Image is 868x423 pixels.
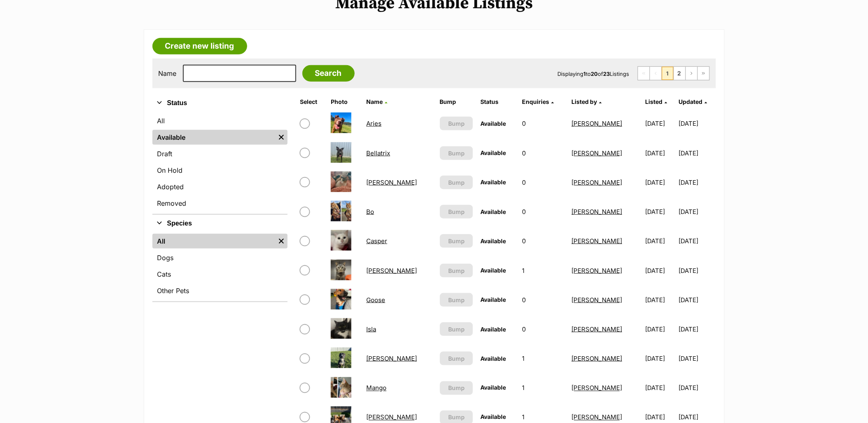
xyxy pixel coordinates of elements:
[642,315,678,343] td: [DATE]
[448,149,465,157] span: Bump
[679,168,715,197] td: [DATE]
[366,296,385,304] a: Goose
[584,70,586,77] strong: 1
[572,414,622,421] a: [PERSON_NAME]
[440,234,473,248] button: Bump
[366,267,417,275] a: [PERSON_NAME]
[572,355,622,362] a: [PERSON_NAME]
[366,355,417,362] a: [PERSON_NAME]
[698,67,709,80] a: Last page
[366,98,387,105] a: Name
[645,98,662,105] span: Listed
[328,95,362,108] th: Photo
[448,296,465,304] span: Bump
[642,168,678,197] td: [DATE]
[572,149,622,157] a: [PERSON_NAME]
[572,120,622,127] a: [PERSON_NAME]
[519,344,567,373] td: 1
[440,264,473,277] button: Bump
[679,98,703,105] span: Updated
[519,315,567,343] td: 0
[152,218,288,229] button: Species
[679,315,715,343] td: [DATE]
[152,283,288,298] a: Other Pets
[522,98,554,105] a: Enquiries
[519,286,567,314] td: 0
[519,227,567,255] td: 0
[480,267,506,274] span: Available
[480,120,506,127] span: Available
[662,67,674,80] span: Page 1
[642,374,678,402] td: [DATE]
[448,237,465,245] span: Bump
[480,384,506,391] span: Available
[519,109,567,138] td: 0
[297,95,327,108] th: Select
[480,179,506,186] span: Available
[152,38,247,54] a: Create new listing
[440,293,473,307] button: Bump
[679,197,715,226] td: [DATE]
[638,67,650,80] span: First page
[159,70,177,77] label: Name
[440,205,473,219] button: Bump
[275,234,288,249] a: Remove filter
[642,109,678,138] td: [DATE]
[152,196,288,211] a: Removed
[152,232,288,301] div: Species
[604,70,610,77] strong: 23
[679,98,707,105] a: Updated
[480,355,506,362] span: Available
[366,237,387,245] a: Casper
[448,325,465,334] span: Bump
[572,98,597,105] span: Listed by
[519,168,567,197] td: 0
[572,98,602,105] a: Listed by
[440,146,473,160] button: Bump
[572,296,622,304] a: [PERSON_NAME]
[679,227,715,255] td: [DATE]
[674,67,686,80] a: Page 2
[366,325,376,333] a: Isla
[366,179,417,186] a: [PERSON_NAME]
[480,237,506,244] span: Available
[572,208,622,216] a: [PERSON_NAME]
[152,267,288,282] a: Cats
[642,344,678,373] td: [DATE]
[650,67,662,80] span: Previous page
[366,149,390,157] a: Bellatrix
[591,70,598,77] strong: 20
[440,381,473,395] button: Bump
[152,234,275,249] a: All
[366,208,374,216] a: Bo
[440,117,473,130] button: Bump
[366,98,383,105] span: Name
[152,130,275,145] a: Available
[152,163,288,178] a: On Hold
[522,98,549,105] span: translation missing: en.admin.listings.index.attributes.enquiries
[480,208,506,215] span: Available
[302,65,355,82] input: Search
[519,256,567,285] td: 1
[152,179,288,194] a: Adopted
[572,237,622,245] a: [PERSON_NAME]
[642,227,678,255] td: [DATE]
[679,374,715,402] td: [DATE]
[366,414,417,421] a: [PERSON_NAME]
[480,149,506,156] span: Available
[679,256,715,285] td: [DATE]
[519,139,567,167] td: 0
[642,197,678,226] td: [DATE]
[686,67,697,80] a: Next page
[448,413,465,422] span: Bump
[366,120,381,127] a: Aries
[152,112,288,214] div: Status
[152,250,288,265] a: Dogs
[480,296,506,303] span: Available
[642,139,678,167] td: [DATE]
[679,344,715,373] td: [DATE]
[275,130,288,145] a: Remove filter
[572,179,622,186] a: [PERSON_NAME]
[558,70,629,77] span: Displaying to of Listings
[448,119,465,128] span: Bump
